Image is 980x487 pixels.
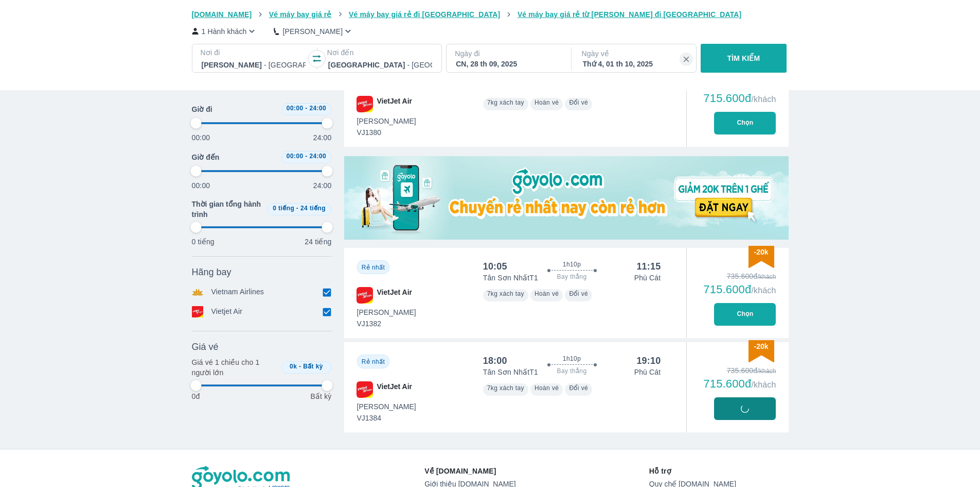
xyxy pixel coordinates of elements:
[192,132,210,143] p: 00:00
[754,342,768,350] span: -20k
[211,287,264,298] p: Vietnam Airlines
[636,260,661,273] div: 11:15
[201,47,307,58] p: Nơi đi
[456,59,560,69] div: CN, 28 th 09, 2025
[714,303,776,326] button: Chọn
[296,205,298,212] span: -
[751,286,776,295] span: /khách
[357,381,373,398] img: VJ
[487,290,524,297] span: 7kg xách tay
[569,384,588,392] span: Đổi vé
[455,48,561,59] p: Ngày đi
[377,287,412,304] span: VietJet Air
[202,26,247,37] p: 1 Hành khách
[282,26,343,37] p: [PERSON_NAME]
[192,199,263,220] span: Thời gian tổng hành trình
[192,266,231,278] span: Hãng bay
[483,260,507,273] div: 10:05
[563,355,581,363] span: 1h10p
[563,260,581,268] span: 1h10p
[569,290,588,297] span: Đổi vé
[269,10,332,19] span: Vé máy bay giá rẻ
[487,384,524,392] span: 7kg xách tay
[569,99,588,106] span: Đổi vé
[357,413,416,423] span: VJ1384
[362,264,385,271] span: Rẻ nhất
[287,153,304,160] span: 00:00
[192,10,252,19] span: [DOMAIN_NAME]
[518,10,742,19] span: Vé máy bay giá rẻ từ [PERSON_NAME] đi [GEOGRAPHIC_DATA]
[377,96,412,112] span: VietJet Air
[192,357,277,378] p: Giá vé 1 chiều cho 1 người lớn
[349,10,500,19] span: Vé máy bay giá rẻ đi [GEOGRAPHIC_DATA]
[357,96,373,112] img: VJ
[299,363,301,370] span: -
[703,283,776,296] div: 715.600đ
[714,112,776,135] button: Chọn
[534,290,559,297] span: Hoàn vé
[703,378,776,390] div: 715.600đ
[305,105,307,112] span: -
[309,153,326,160] span: 24:00
[192,9,789,20] nav: breadcrumb
[357,307,416,317] span: [PERSON_NAME]
[305,237,331,247] p: 24 tiếng
[727,53,760,63] p: TÌM KIẾM
[273,205,294,212] span: 0 tiếng
[310,391,331,401] p: Bất kỳ
[634,273,661,283] p: Phù Cát
[305,153,307,160] span: -
[362,358,385,365] span: Rẻ nhất
[377,381,412,398] span: VietJet Air
[192,180,210,191] p: 00:00
[192,391,200,401] p: 0đ
[582,48,688,59] p: Ngày về
[701,44,787,73] button: TÌM KIẾM
[309,105,326,112] span: 24:00
[192,26,258,37] button: 1 Hành khách
[357,116,416,126] span: [PERSON_NAME]
[483,355,507,367] div: 18:00
[313,132,332,143] p: 24:00
[487,99,524,106] span: 7kg xách tay
[290,363,297,370] span: 0k
[703,365,776,376] div: 735.600đ
[192,152,220,162] span: Giờ đến
[192,104,212,114] span: Giờ đi
[583,59,687,69] div: Thứ 4, 01 th 10, 2025
[649,466,789,476] p: Hỗ trợ
[357,127,416,138] span: VJ1380
[634,367,661,377] p: Phù Cát
[287,105,304,112] span: 00:00
[534,99,559,106] span: Hoàn vé
[483,273,538,283] p: Tân Sơn Nhất T1
[327,47,433,58] p: Nơi đến
[703,271,776,281] div: 735.600đ
[751,95,776,104] span: /khách
[636,355,661,367] div: 19:10
[274,26,353,37] button: [PERSON_NAME]
[211,306,243,317] p: Vietjet Air
[424,466,515,476] p: Về [DOMAIN_NAME]
[344,156,789,240] img: media-0
[192,237,215,247] p: 0 tiếng
[754,248,768,256] span: -20k
[313,180,332,191] p: 24:00
[534,384,559,392] span: Hoàn vé
[749,340,774,362] img: discount
[749,246,774,268] img: discount
[703,92,776,105] div: 715.600đ
[357,287,373,304] img: VJ
[357,318,416,329] span: VJ1382
[300,205,326,212] span: 24 tiếng
[303,363,323,370] span: Bất kỳ
[192,341,219,353] span: Giá vé
[357,401,416,412] span: [PERSON_NAME]
[483,367,538,377] p: Tân Sơn Nhất T1
[751,380,776,389] span: /khách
